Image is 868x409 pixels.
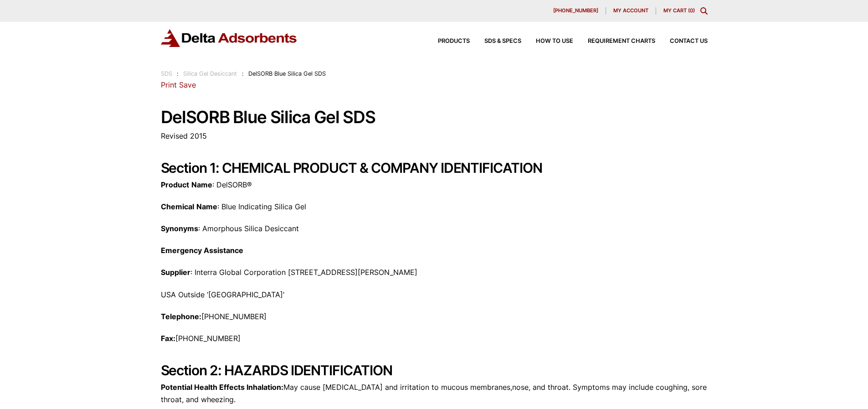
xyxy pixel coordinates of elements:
p: [PHONE_NUMBER] [161,332,708,345]
div: Toggle Modal Content [700,7,708,15]
h1: DelSORB Blue Silica Gel SDS [161,108,708,127]
a: Silica Gel Desiccant [183,70,237,77]
p: Revised 2015 [161,130,708,142]
strong: Product [161,180,189,189]
span: 0 [690,7,693,14]
strong: Synonyms [161,224,198,233]
a: Save [179,80,196,89]
strong: Chemical [161,202,194,211]
span: My account [613,8,648,13]
span: How to Use [536,38,573,44]
a: Print [161,80,177,89]
p: [PHONE_NUMBER] [161,311,708,323]
p: : Amorphous Silica Desiccant [161,223,708,235]
a: Contact Us [655,38,708,44]
span: SDS & SPECS [484,38,521,44]
a: Requirement Charts [573,38,655,44]
p: : Blue Indicating Silica Gel [161,201,708,213]
h2: Section 1: CHEMICAL PRODUCT & COMPANY IDENTIFICATION [161,160,708,176]
strong: Fax: [161,334,175,343]
p: USA Outside ‘[GEOGRAPHIC_DATA]’ [161,289,708,301]
p: : DelSORB® [161,179,708,191]
a: Products [423,38,470,44]
a: SDS & SPECS [470,38,521,44]
span: Requirement Charts [588,38,655,44]
span: DelSORB Blue Silica Gel SDS [248,70,326,77]
span: Contact Us [670,38,708,44]
p: May cause [MEDICAL_DATA] and irritation to mucous membranes,nose, and throat. Symptoms may includ... [161,381,708,406]
strong: Name [196,202,217,211]
h2: Section 2: HAZARDS IDENTIFICATION [161,362,708,378]
a: My Cart (0) [663,7,695,14]
strong: Potential Health Effects Inhalation: [161,383,283,392]
span: : [242,70,244,77]
strong: Emergency Assistance [161,246,243,255]
span: : [177,70,179,77]
span: [PHONE_NUMBER] [553,8,598,13]
strong: Supplier [161,268,190,277]
a: [PHONE_NUMBER] [546,7,606,15]
p: : Interra Global Corporation [STREET_ADDRESS][PERSON_NAME] [161,266,708,279]
span: Products [438,38,470,44]
a: SDS [161,70,172,77]
a: How to Use [521,38,573,44]
strong: Name [191,180,212,189]
div: Page 1 [161,179,708,345]
img: Delta Adsorbents [161,29,298,47]
strong: Telephone: [161,312,201,321]
a: My account [606,7,656,15]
